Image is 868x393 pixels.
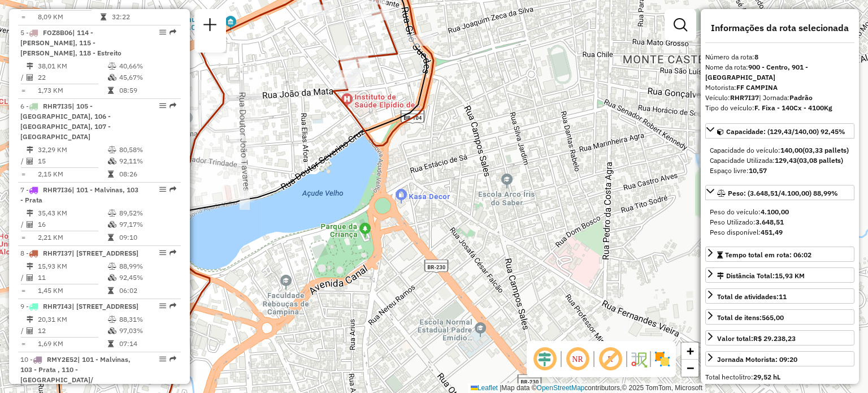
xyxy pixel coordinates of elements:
[27,327,33,334] i: Total de Atividades
[20,285,26,296] td: =
[111,11,157,23] td: 32:22
[159,356,166,362] em: Opções
[653,350,671,368] img: Exibir/Ocultar setores
[725,251,811,259] span: Tempo total em rota: 06:02
[717,313,784,323] div: Total de itens:
[717,271,805,281] div: Distância Total:
[705,202,854,242] div: Peso: (3.648,51/4.100,00) 88,99%
[705,62,854,83] div: Nome da rota:
[531,346,558,373] span: Ocultar deslocamento
[705,52,854,62] div: Número da rota:
[37,338,107,349] td: 1,69 KM
[710,166,850,176] div: Espaço livre:
[37,85,107,96] td: 1,73 KM
[20,102,111,141] span: 6 -
[682,360,698,377] a: Zoom out
[27,74,33,81] i: Total de Atividades
[119,85,176,96] td: 08:59
[705,141,854,180] div: Capacidade: (129,43/140,00) 92,45%
[119,72,176,83] td: 45,67%
[20,28,121,57] span: 5 -
[20,169,26,180] td: =
[108,263,116,270] i: % de utilização do peso
[119,314,176,325] td: 88,31%
[27,63,33,70] i: Distância Total
[159,186,166,193] em: Opções
[779,292,787,301] strong: 11
[20,185,138,204] span: | 101 - Malvinas, 103 - Prata
[20,302,138,310] span: 9 -
[597,346,624,373] span: Exibir rótulo
[43,28,72,37] span: FOZ8B06
[119,169,176,180] td: 08:26
[199,14,222,39] a: Nova sessão e pesquisa
[730,93,759,102] strong: RHR7I37
[20,28,121,57] span: | 114 - [PERSON_NAME], 115 - [PERSON_NAME], 118 - Estreito
[119,156,176,167] td: 92,11%
[119,325,176,336] td: 97,03%
[705,93,854,103] div: Veículo:
[43,102,72,110] span: RHR7I35
[756,218,784,226] strong: 3.648,51
[630,350,648,368] img: Fluxo de ruas
[159,102,166,109] em: Opções
[705,267,854,283] a: Distância Total:15,93 KM
[108,171,114,178] i: Tempo total em rota
[37,219,107,230] td: 16
[710,217,850,227] div: Peso Utilizado:
[119,219,176,230] td: 97,17%
[43,249,72,257] span: RHR7I37
[101,14,106,20] i: Tempo total em rota
[754,53,758,61] strong: 8
[37,144,107,156] td: 32,29 KM
[37,208,107,219] td: 35,43 KM
[705,23,854,33] h4: Informações da rota selecionada
[47,355,77,364] span: RMY2E52
[687,344,694,358] span: +
[159,29,166,36] em: Opções
[759,93,813,102] span: | Jornada:
[705,288,854,304] a: Total de atividades:11
[108,210,116,217] i: % de utilização do peso
[705,185,854,200] a: Peso: (3.648,51/4.100,00) 88,99%
[669,14,692,36] a: Exibir filtros
[108,287,114,294] i: Tempo total em rota
[20,11,26,23] td: =
[717,292,787,301] span: Total de atividades:
[170,186,176,193] em: Rota exportada
[20,338,26,349] td: =
[797,156,843,165] strong: (03,08 pallets)
[37,169,107,180] td: 2,15 KM
[537,384,585,392] a: OpenStreetMap
[119,338,176,349] td: 07:14
[736,83,778,92] strong: FF CAMPINA
[775,271,805,280] span: 15,93 KM
[687,361,694,375] span: −
[20,185,138,204] span: 7 -
[705,372,854,382] div: Total hectolitro:
[753,373,780,381] strong: 29,52 hL
[43,302,72,310] span: RHR7I43
[170,102,176,109] em: Rota exportada
[27,316,33,323] i: Distância Total
[43,185,72,194] span: RHR7I36
[20,85,26,96] td: =
[37,261,107,272] td: 15,93 KM
[20,232,26,243] td: =
[119,232,176,243] td: 09:10
[159,303,166,309] em: Opções
[754,103,832,112] strong: F. Fixa - 140Cx - 4100Kg
[705,309,854,325] a: Total de itens:565,00
[710,208,789,216] span: Peso do veículo:
[682,343,698,360] a: Zoom in
[468,383,705,393] div: Map data © contributors,© 2025 TomTom, Microsoft
[119,261,176,272] td: 88,99%
[170,303,176,309] em: Rota exportada
[753,334,796,343] strong: R$ 29.238,23
[37,11,100,23] td: 8,09 KM
[27,210,33,217] i: Distância Total
[37,72,107,83] td: 22
[775,156,797,165] strong: 129,43
[170,249,176,256] em: Rota exportada
[108,274,116,281] i: % de utilização da cubagem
